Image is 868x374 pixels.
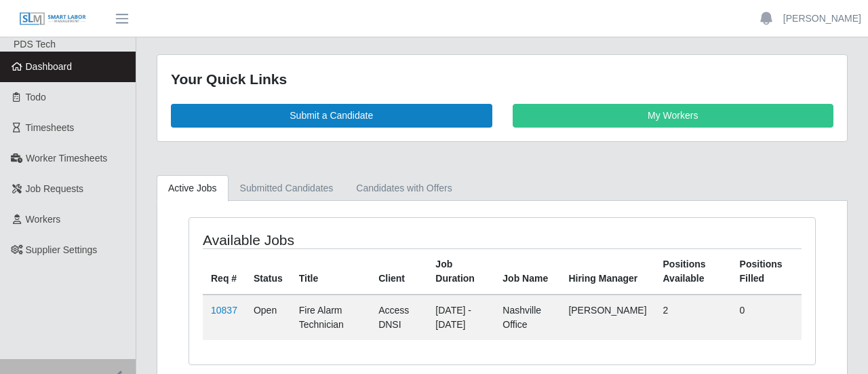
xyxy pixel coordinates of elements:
th: Job Duration [427,248,494,295]
span: Workers [26,214,61,225]
a: Active Jobs [157,175,229,202]
span: Timesheets [26,122,75,133]
th: Title [291,248,370,295]
a: Submitted Candidates [229,175,345,202]
a: 10837 [211,305,237,316]
span: Todo [26,92,46,102]
th: Positions Filled [732,248,802,295]
th: Status [245,248,291,295]
th: Positions Available [655,248,732,295]
span: Dashboard [26,61,73,72]
td: 2 [655,295,732,340]
h4: Available Jobs [203,231,440,248]
td: [DATE] - [DATE] [427,295,494,340]
td: Open [245,295,291,340]
a: My Workers [513,104,834,128]
a: Candidates with Offers [344,175,463,202]
th: Job Name [494,248,560,295]
th: Hiring Manager [560,248,654,295]
td: [PERSON_NAME] [560,295,654,340]
th: Client [370,248,427,295]
th: Req # [203,248,245,295]
span: PDS Tech [14,39,56,50]
td: 0 [732,295,802,340]
img: SLM Logo [19,12,87,26]
a: [PERSON_NAME] [783,12,861,26]
td: Nashville Office [494,295,560,340]
td: Fire Alarm Technician [291,295,370,340]
div: Your Quick Links [171,69,833,90]
td: Access DNSI [370,295,427,340]
span: Job Requests [26,183,84,194]
span: Worker Timesheets [26,153,107,164]
span: Supplier Settings [26,244,98,255]
a: Submit a Candidate [171,104,492,128]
